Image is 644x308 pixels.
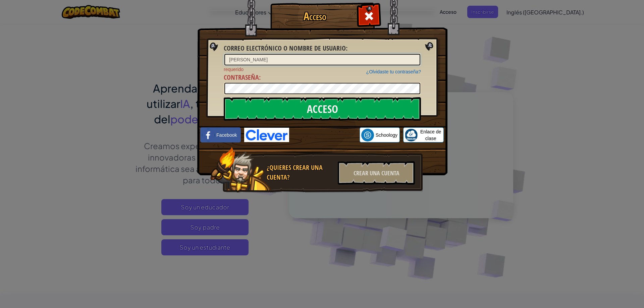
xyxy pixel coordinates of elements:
font: Facebook [216,132,237,138]
img: classlink-logo-small.png [405,129,418,141]
img: schoology.png [361,129,374,141]
iframe: Botón de acceso con Google [289,128,360,142]
font: Correo electrónico o nombre de usuario [224,44,346,53]
font: Acceso [304,9,326,23]
font: Enlace de clase [420,129,441,141]
img: facebook_small.png [202,129,215,141]
font: : [346,44,347,53]
a: ¿Olvidaste tu contraseña? [366,69,421,74]
input: Acceso [224,97,421,121]
font: Crear una cuenta [354,169,399,177]
img: clever-logo-blue.png [244,128,289,142]
font: : [259,73,261,82]
font: requerido [224,67,244,72]
font: ¿Quieres crear una cuenta? [267,163,323,182]
font: Schoology [376,132,397,138]
font: Contraseña [224,73,259,82]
